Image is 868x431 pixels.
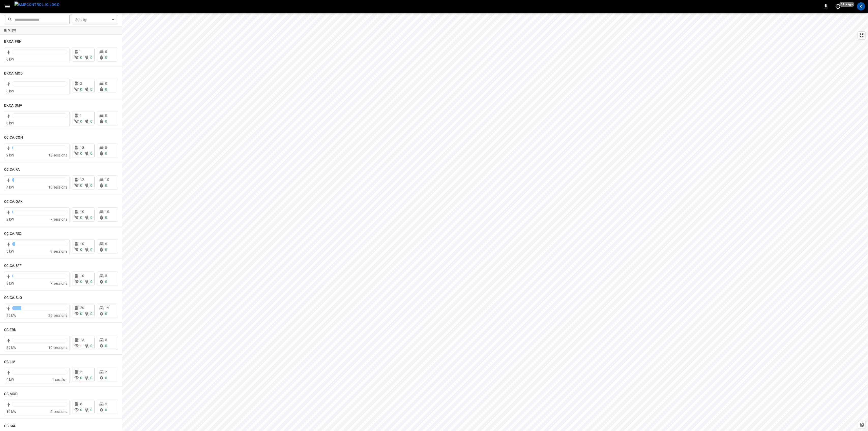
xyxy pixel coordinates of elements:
[14,2,60,8] img: ampcontrol.io logo
[105,402,107,406] span: 5
[105,370,107,374] span: 2
[80,344,82,348] span: 1
[90,248,92,252] span: 0
[4,199,23,205] h6: CC.CA.OAK
[105,178,109,182] span: 10
[80,55,82,60] span: 0
[105,119,107,123] span: 0
[80,178,84,182] span: 12
[4,263,22,269] h6: CC.CA.SFF
[48,346,67,350] span: 10 sessions
[50,249,67,253] span: 9 sessions
[80,151,82,155] span: 0
[90,119,92,123] span: 0
[90,344,92,348] span: 0
[6,185,14,189] span: 4 kW
[6,89,14,93] span: 0 kW
[105,280,107,284] span: 0
[80,338,84,342] span: 13
[6,249,14,253] span: 6 kW
[6,121,14,125] span: 0 kW
[80,402,82,406] span: 6
[80,183,82,188] span: 0
[50,410,67,414] span: 5 sessions
[105,408,107,412] span: 0
[90,87,92,91] span: 0
[105,183,107,188] span: 0
[6,281,14,285] span: 2 kW
[90,280,92,284] span: 0
[105,376,107,380] span: 0
[90,376,92,380] span: 0
[90,183,92,188] span: 0
[80,50,82,54] span: 1
[4,359,15,365] h6: CC.LIV
[6,57,14,61] span: 0 kW
[50,281,67,285] span: 7 sessions
[80,312,82,316] span: 0
[105,344,107,348] span: 0
[6,217,14,221] span: 2 kW
[105,146,107,150] span: 8
[80,242,84,246] span: 10
[48,185,67,189] span: 10 sessions
[6,410,16,414] span: 10 kW
[105,87,107,91] span: 0
[840,2,855,7] span: 11 s ago
[80,113,82,118] span: 1
[80,87,82,91] span: 0
[4,391,18,397] h6: CC.MOD
[6,346,16,350] span: 39 kW
[4,39,22,45] h6: BF.CA.FRN
[6,153,14,157] span: 2 kW
[80,215,82,220] span: 0
[4,29,16,32] strong: In View
[105,242,107,246] span: 6
[857,2,865,10] div: profile-icon
[105,113,107,118] span: 0
[4,103,22,108] h6: BF.CA.SMV
[80,210,84,214] span: 10
[80,306,84,310] span: 20
[105,215,107,220] span: 0
[80,274,84,278] span: 10
[80,81,82,85] span: 2
[105,151,107,155] span: 0
[834,2,842,10] button: set refresh interval
[90,408,92,412] span: 0
[80,119,82,123] span: 0
[4,71,23,76] h6: BF.CA.MOD
[80,408,82,412] span: 0
[6,378,14,382] span: 6 kW
[105,248,107,252] span: 0
[4,327,17,333] h6: CC.FRN
[80,280,82,284] span: 0
[90,215,92,220] span: 0
[4,295,22,301] h6: CC.CA.SJO
[90,55,92,60] span: 0
[80,146,84,150] span: 18
[90,312,92,316] span: 0
[6,313,16,318] span: 25 kW
[105,338,107,342] span: 8
[80,376,82,380] span: 0
[50,217,67,221] span: 7 sessions
[48,313,67,318] span: 20 sessions
[105,55,107,60] span: 0
[105,274,107,278] span: 5
[80,370,82,374] span: 2
[4,135,23,140] h6: CC.CA.CON
[105,50,107,54] span: 0
[48,153,67,157] span: 10 sessions
[4,167,21,173] h6: CC.CA.FAI
[4,231,21,237] h6: CC.CA.RIC
[80,248,82,252] span: 0
[105,312,107,316] span: 0
[52,378,67,382] span: 1 session
[90,151,92,155] span: 0
[105,306,109,310] span: 19
[105,81,107,85] span: 0
[4,423,17,429] h6: CC.SAC
[105,210,109,214] span: 10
